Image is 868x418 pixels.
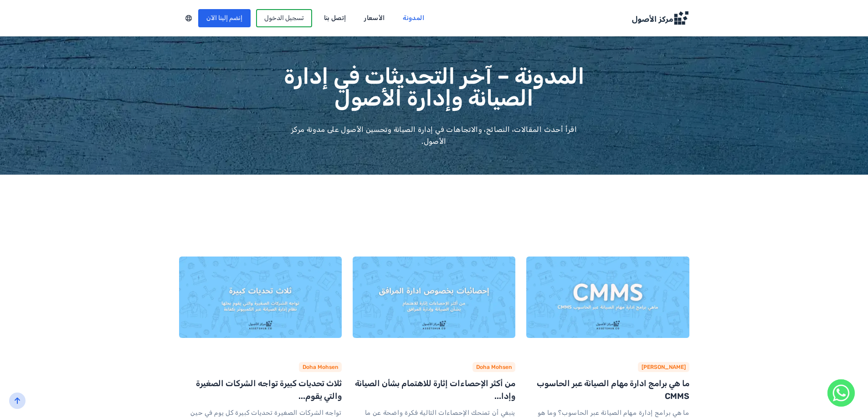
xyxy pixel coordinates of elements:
a: WhatsApp [827,379,855,407]
img: من أكثر الإحصاءات إثارة للاهتمام بشأن الصيانة وإدا... [353,257,515,338]
a: [PERSON_NAME] [642,364,686,370]
img: Logo Dark [631,11,689,25]
a: إتصل بنا [318,11,353,25]
a: ثلاث تحديات كبيرة تواجه الشركات الصغيرة والتي يقوم... [196,378,342,401]
a: المدونة [396,11,430,25]
a: من أكثر الإحصاءات إثارة للاهتمام بشأن الصيانة وإدا... [355,378,515,401]
p: اقرأ أحدث المقالات، النصائح، والاتجاهات في إدارة الصيانة وتحسين الأصول على مدونة مركز الأصول. [281,124,587,147]
a: Doha Mohsen [303,364,338,370]
a: الأسعار [358,11,391,25]
h2: المدونة – آخر التحديثات في إدارة الصيانة وإدارة الأصول [281,65,587,109]
button: back-to-top [9,393,26,409]
a: ما هي برامج ادارة مهام الصيانة عبر الحاسوب CMMS [537,378,689,401]
a: تسجيل الدخول [256,9,312,27]
a: Doha Mohsen [476,364,512,370]
a: إنضم إلينا الآن [198,9,251,27]
img: ثلاث تحديات كبيرة تواجه الشركات الصغيرة والتي يقوم... [179,257,342,338]
img: ما هي برامج ادارة مهام الصيانة عبر الحاسوب CMMS [526,257,689,338]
